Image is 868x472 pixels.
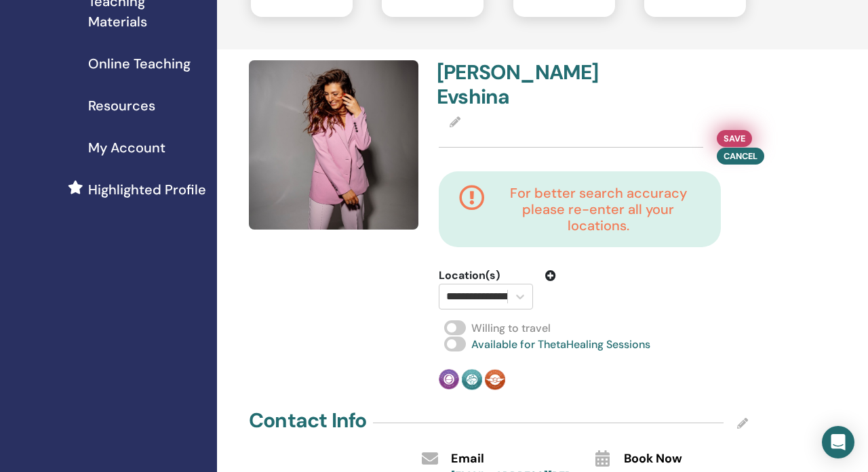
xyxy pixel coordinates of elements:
span: Resources [88,95,155,116]
span: Available for ThetaHealing Sessions [471,337,650,351]
span: Online Teaching [88,53,191,74]
button: Save [717,130,752,147]
span: Highlighted Profile [88,179,206,200]
h4: Contact Info [249,408,366,433]
h4: For better search accuracy please re-enter all your locations. [496,185,701,234]
span: Save [724,131,745,146]
span: Cancel [724,150,757,162]
button: Cancel [717,148,764,165]
span: Book Now [624,450,682,468]
img: default.jpg [249,60,418,230]
span: Willing to travel [471,321,551,335]
span: Location(s) [439,267,500,284]
div: Open Intercom Messenger [822,426,854,458]
span: My Account [88,137,165,158]
h4: [PERSON_NAME] Evshina [437,60,585,109]
span: Email [451,450,484,468]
